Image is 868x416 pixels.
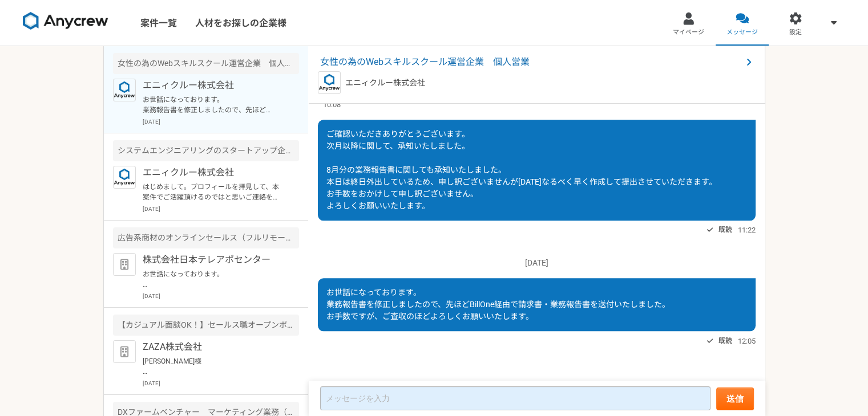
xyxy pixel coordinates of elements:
p: お世話になっております。 業務報告書を修正しましたので、先ほどBillOne経由で請求書・業務報告書を送付いたしました。 お手数ですが、ご査収のほどよろしくお願いいたします。 [143,95,284,115]
img: logo_text_blue_01.png [318,71,341,94]
p: [PERSON_NAME]様 お世話になっております。 この度は面談の機会をいただきありがとうございます。 よろしくお願いいたします。 [143,356,284,377]
p: お世話になっております。 プロフィール拝見してとても魅力的なご経歴で、 ぜひ一度、弊社面談をお願いできないでしょうか？ [URL][DOMAIN_NAME][DOMAIN_NAME] 当社ですが... [143,269,284,289]
p: エニィクルー株式会社 [143,79,284,92]
p: [DATE] [143,205,299,213]
p: エニィクルー株式会社 [143,166,284,180]
span: 10:08 [323,99,341,110]
span: 既読 [718,223,732,236]
p: [DATE] [143,379,299,388]
span: ご確認いただきありがとうございます。 次月以降に関して、承知いたしました。 8月分の業務報告書に関しても承知いたしました。 本日は終日外出しているため、申し訳ございませんが[DATE]なるべく早... [326,129,717,210]
span: 女性の為のWebスキルスクール運営企業 個人営業 [320,55,742,69]
span: お世話になっております。 業務報告書を修正しましたので、先ほどBillOne経由で請求書・業務報告書を送付いたしました。 お手数ですが、ご査収のほどよろしくお願いいたします。 [326,288,670,321]
div: 【カジュアル面談OK！】セールス職オープンポジション【未経験〜リーダー候補対象】 [113,315,299,336]
img: default_org_logo-42cde973f59100197ec2c8e796e4974ac8490bb5b08a0eb061ff975e4574aa76.png [113,253,136,276]
span: 設定 [789,28,802,37]
div: システムエンジニアリングのスタートアップ企業 生成AIの新規事業のセールスを募集 [113,140,299,161]
div: 広告系商材のオンラインセールス（フルリモート）募集 [113,227,299,248]
img: logo_text_blue_01.png [113,166,136,189]
span: マイページ [673,28,704,37]
span: 12:05 [738,336,756,346]
span: 既読 [718,334,732,348]
p: [DATE] [318,257,756,269]
p: [DATE] [143,117,299,126]
p: 株式会社日本テレアポセンター [143,253,284,267]
span: メッセージ [726,28,758,37]
p: はじめまして。プロフィールを拝見して、本案件でご活躍頂けるのではと思いご連絡を差し上げました。 案件ページの内容をご確認頂き、もし条件など合致されるようでしたら是非詳細をご案内できればと思います... [143,182,284,202]
p: ZAZA株式会社 [143,340,284,354]
p: [DATE] [143,292,299,300]
button: 送信 [716,388,754,410]
span: 11:22 [738,225,756,235]
img: logo_text_blue_01.png [113,79,136,101]
img: 8DqYSo04kwAAAAASUVORK5CYII= [23,12,108,30]
p: エニィクルー株式会社 [345,77,425,89]
div: 女性の為のWebスキルスクール運営企業 個人営業 [113,53,299,74]
img: default_org_logo-42cde973f59100197ec2c8e796e4974ac8490bb5b08a0eb061ff975e4574aa76.png [113,340,136,363]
